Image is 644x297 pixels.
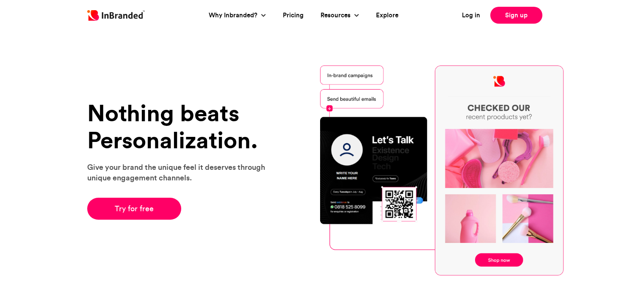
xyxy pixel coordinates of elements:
[490,7,542,24] a: Sign up
[462,11,480,20] a: Log in
[376,11,398,20] a: Explore
[87,198,182,220] a: Try for free
[321,11,353,20] a: Resources
[87,162,276,183] p: Give your brand the unique feel it deserves through unique engagement channels.
[283,11,304,20] a: Pricing
[87,10,145,21] img: Inbranded
[209,11,260,20] a: Why Inbranded?
[87,100,276,153] h1: Nothing beats Personalization.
